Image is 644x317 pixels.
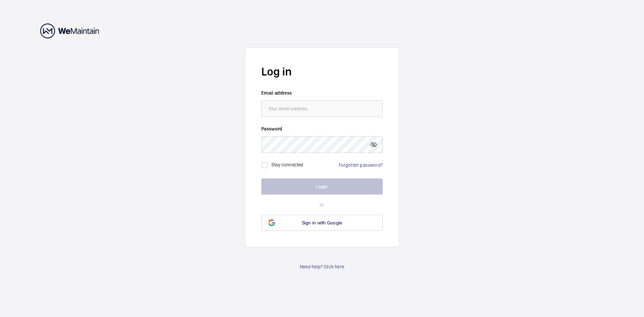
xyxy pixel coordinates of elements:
input: Your email address [261,100,383,117]
h2: Log in [261,64,383,80]
label: Email address [261,90,383,96]
label: Password [261,125,383,132]
label: Stay connected [271,162,304,167]
a: Forgotten password? [339,162,383,168]
a: Need help? Click here [300,263,344,270]
span: Sign in with Google [302,220,342,225]
p: or [261,201,383,208]
button: Login [261,178,383,195]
